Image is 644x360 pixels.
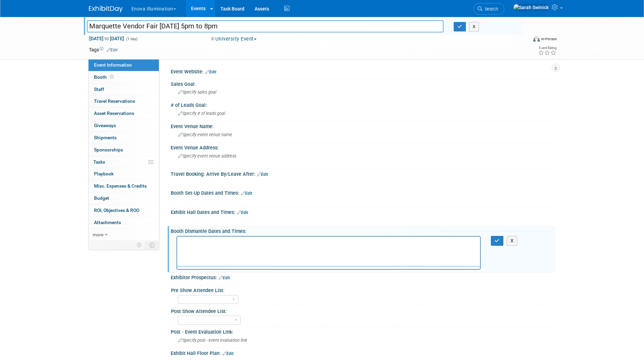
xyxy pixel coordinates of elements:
[533,36,540,42] img: Format-Inperson.png
[89,217,159,229] a: Attachments
[89,205,159,216] a: ROI, Objectives & ROO
[89,107,159,119] a: Asset Reservations
[171,207,555,216] div: Exhibit Hall Dates and Times:
[171,188,555,197] div: Booth Set-Up Dates and Times:
[89,83,159,95] a: Staff
[89,168,159,180] a: Playbook
[178,132,232,137] span: Specify event venue name
[178,90,216,95] span: Specify sales goal
[178,338,247,343] span: Specify post - event evaluation link
[89,6,123,13] img: ExhibitDay
[487,35,557,45] div: Event Format
[94,87,104,92] span: Staff
[94,98,135,104] span: Travel Reservations
[145,241,159,249] td: Toggle Event Tabs
[171,226,555,235] div: Booth Dismantle Dates and Times:
[93,159,105,165] span: Tasks
[241,191,252,196] a: Edit
[106,48,118,52] a: Edit
[171,169,555,178] div: Travel Booking: Arrive By/Leave After:
[89,35,124,42] span: [DATE] [DATE]
[94,220,121,225] span: Attachments
[89,71,159,83] a: Booth
[89,156,159,168] a: Tasks
[94,183,147,189] span: Misc. Expenses & Credits
[541,37,557,42] div: In-Person
[178,111,225,116] span: Specify # of leads goal
[94,147,123,152] span: Sponsorships
[89,229,159,241] a: more
[171,143,555,151] div: Event Venue Address:
[89,180,159,192] a: Misc. Expenses & Credits
[94,135,117,140] span: Shipments
[482,6,498,11] span: Search
[89,120,159,131] a: Giveaways
[103,36,110,41] span: to
[89,144,159,156] a: Sponsorships
[171,79,555,88] div: Sales Goal:
[94,74,115,80] span: Booth
[93,232,103,237] span: more
[94,195,109,201] span: Budget
[94,171,114,176] span: Playbook
[134,241,145,249] td: Personalize Event Tab Strip
[219,275,230,280] a: Edit
[89,59,159,71] a: Event Information
[94,62,132,68] span: Event Information
[94,208,139,213] span: ROI, Objectives & ROO
[171,348,555,357] div: Exhibit Hall Floor Plan:
[538,46,556,50] div: Event Rating
[89,95,159,107] a: Travel Reservations
[171,100,555,109] div: # of Leads Goal:
[222,351,234,356] a: Edit
[205,70,216,74] a: Edit
[171,121,555,130] div: Event Venue Name:
[513,4,549,11] img: Sarah Swinick
[89,192,159,204] a: Budget
[177,237,480,266] iframe: Rich Text Area
[507,236,518,246] button: X
[171,67,555,75] div: Event Website:
[171,272,555,281] div: Exhibitor Prospectus:
[469,22,479,31] button: X
[171,306,552,315] div: Post Show Attendee List:
[473,3,504,15] a: Search
[89,46,118,53] td: Tags
[171,327,555,335] div: Post - Event Evaluation Link:
[89,132,159,144] a: Shipments
[125,37,138,41] span: (1 day)
[208,35,259,43] button: University Event
[94,123,116,128] span: Giveaways
[94,111,134,116] span: Asset Reservations
[237,210,248,215] a: Edit
[171,285,552,294] div: Pre Show Attendee List:
[178,153,236,159] span: Specify event venue address
[109,74,115,79] span: Booth not reserved yet
[257,172,268,177] a: Edit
